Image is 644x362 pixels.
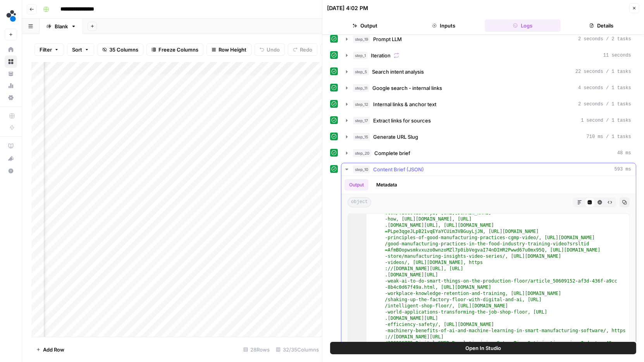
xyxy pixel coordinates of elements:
[373,117,431,124] span: Extract links for sources
[353,117,370,124] span: step_17
[344,179,368,191] button: Output
[109,46,138,53] span: 35 Columns
[575,68,631,75] span: 22 seconds / 1 tasks
[341,82,636,94] button: 4 seconds / 1 tasks
[5,153,17,164] div: What's new?
[5,140,17,152] a: AirOps Academy
[67,43,94,56] button: Sort
[353,133,370,141] span: step_15
[373,165,424,173] span: Content Brief (JSON)
[353,84,369,92] span: step_11
[34,43,64,56] button: Filter
[603,52,631,59] span: 11 seconds
[5,43,17,56] a: Home
[40,19,83,34] a: Blank
[300,46,312,53] span: Redo
[564,19,640,32] button: Details
[330,342,636,354] button: Open In Studio
[406,19,482,32] button: Inputs
[353,68,369,76] span: step_5
[55,22,68,30] div: Blank
[5,6,17,26] button: Workspace: spot.ai
[341,98,636,110] button: 2 seconds / 1 tasks
[372,84,442,92] span: Google search - internal links
[485,19,561,32] button: Logs
[267,46,280,53] span: Undo
[158,46,198,53] span: Freeze Columns
[273,343,322,356] div: 32/35 Columns
[327,19,403,32] button: Output
[219,46,246,53] span: Row Height
[587,133,631,140] span: 710 ms / 1 tasks
[617,150,631,157] span: 48 ms
[40,46,52,53] span: Filter
[578,101,631,108] span: 2 seconds / 1 tasks
[373,133,418,141] span: Generate URL Slug
[207,43,251,56] button: Row Height
[341,66,636,78] button: 22 seconds / 1 tasks
[578,84,631,91] span: 4 seconds / 1 tasks
[5,91,17,104] a: Settings
[146,43,203,56] button: Freeze Columns
[578,36,631,43] span: 2 seconds / 2 tasks
[43,346,64,353] span: Add Row
[341,163,636,176] button: 593 ms
[5,165,17,177] button: Help + Support
[240,343,273,356] div: 28 Rows
[373,35,402,43] span: Prompt LLM
[5,67,17,80] a: Your Data
[374,149,410,157] span: Complete brief
[5,79,17,92] a: Usage
[5,55,17,68] a: Browse
[465,344,501,352] span: Open In Studio
[5,152,17,165] button: What's new?
[353,35,370,43] span: step_19
[341,49,636,62] button: 11 seconds
[341,131,636,143] button: 710 ms / 1 tasks
[353,149,371,157] span: step_20
[371,52,391,59] span: Iteration
[353,100,370,108] span: step_12
[348,197,371,207] span: object
[255,43,285,56] button: Undo
[372,179,402,191] button: Metadata
[341,33,636,45] button: 2 seconds / 2 tasks
[373,100,436,108] span: Internal links & anchor text
[31,343,69,356] button: Add Row
[341,147,636,159] button: 48 ms
[581,117,631,124] span: 1 second / 1 tasks
[353,165,370,173] span: step_10
[353,52,368,59] span: step_1
[372,68,424,76] span: Search intent analysis
[5,9,19,23] img: spot.ai Logo
[72,46,82,53] span: Sort
[615,166,631,173] span: 593 ms
[97,43,143,56] button: 35 Columns
[341,114,636,127] button: 1 second / 1 tasks
[327,4,368,12] div: [DATE] 4:02 PM
[288,43,317,56] button: Redo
